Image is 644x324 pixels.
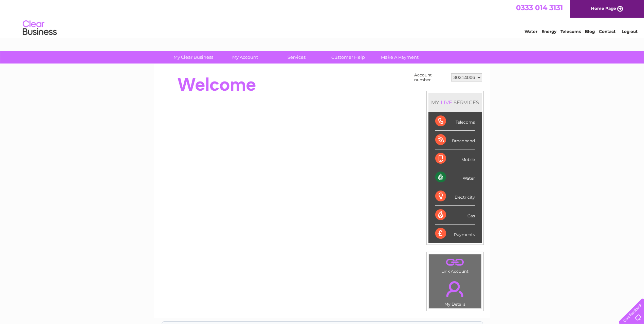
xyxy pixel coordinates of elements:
a: . [431,277,479,301]
div: Telecoms [435,112,475,131]
td: Link Account [429,254,481,275]
td: Account number [412,71,449,84]
a: My Clear Business [165,51,221,64]
a: Contact [599,29,615,34]
a: Telecoms [560,29,581,34]
a: Log out [622,29,638,34]
td: My Details [429,275,481,309]
div: Mobile [435,149,475,168]
img: logo.png [22,18,57,38]
a: 0333 014 3131 [516,3,563,12]
div: Broadband [435,131,475,149]
div: Water [435,168,475,187]
div: Clear Business is a trading name of Verastar Limited (registered in [GEOGRAPHIC_DATA] No. 3667643... [162,4,483,33]
a: Services [269,51,325,64]
div: Payments [435,224,475,243]
div: MY SERVICES [428,93,482,112]
a: Make A Payment [372,51,428,64]
a: Blog [585,29,595,34]
a: . [431,256,479,268]
a: Energy [541,29,556,34]
div: Gas [435,206,475,224]
div: Electricity [435,187,475,206]
a: My Account [217,51,273,64]
a: Customer Help [320,51,376,64]
a: Water [525,29,537,34]
div: LIVE [439,99,454,106]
